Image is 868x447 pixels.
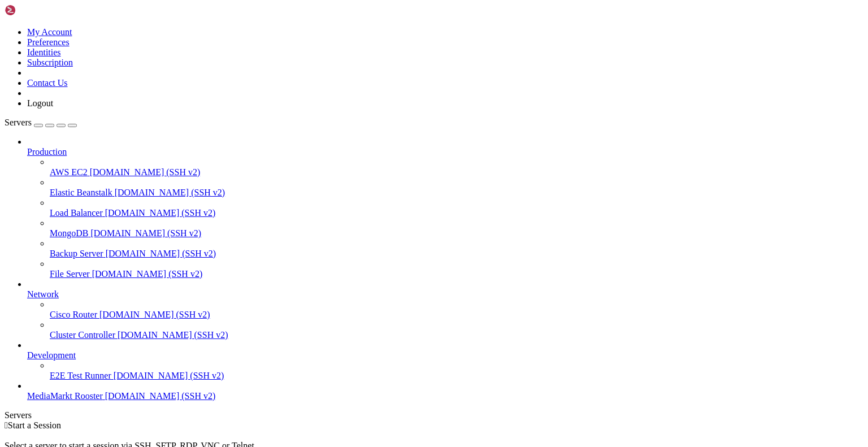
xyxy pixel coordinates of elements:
[27,147,67,157] span: Production
[50,208,863,218] a: Load Balancer [DOMAIN_NAME] (SSH v2)
[50,310,97,319] span: Cisco Router
[50,330,115,340] span: Cluster Controller
[50,188,863,198] a: Elastic Beanstalk [DOMAIN_NAME] (SSH v2)
[50,188,112,197] span: Elastic Beanstalk
[50,300,863,320] li: Cisco Router [DOMAIN_NAME] (SSH v2)
[50,249,103,258] span: Backup Server
[27,47,61,57] a: Identities
[27,78,68,88] a: Contact Us
[27,340,863,381] li: Development
[118,330,228,340] span: [DOMAIN_NAME] (SSH v2)
[106,249,216,258] span: [DOMAIN_NAME] (SSH v2)
[27,279,863,340] li: Network
[92,269,203,279] span: [DOMAIN_NAME] (SSH v2)
[50,330,863,340] a: Cluster Controller [DOMAIN_NAME] (SSH v2)
[50,228,863,238] a: MongoDB [DOMAIN_NAME] (SSH v2)
[50,249,863,259] a: Backup Server [DOMAIN_NAME] (SSH v2)
[50,177,863,198] li: Elastic Beanstalk [DOMAIN_NAME] (SSH v2)
[27,289,59,299] span: Network
[50,371,863,381] a: E2E Test Runner [DOMAIN_NAME] (SSH v2)
[50,167,863,177] a: AWS EC2 [DOMAIN_NAME] (SSH v2)
[5,118,32,127] span: Servers
[5,5,70,16] img: Shellngn
[50,238,863,259] li: Backup Server [DOMAIN_NAME] (SSH v2)
[115,188,225,197] span: [DOMAIN_NAME] (SSH v2)
[50,157,863,177] li: AWS EC2 [DOMAIN_NAME] (SSH v2)
[90,167,201,177] span: [DOMAIN_NAME] (SSH v2)
[105,208,216,218] span: [DOMAIN_NAME] (SSH v2)
[5,118,77,127] a: Servers
[50,259,863,279] li: File Server [DOMAIN_NAME] (SSH v2)
[27,391,863,401] a: MediaMarkt Rooster [DOMAIN_NAME] (SSH v2)
[50,371,111,380] span: E2E Test Runner
[105,391,216,401] span: [DOMAIN_NAME] (SSH v2)
[50,218,863,238] li: MongoDB [DOMAIN_NAME] (SSH v2)
[50,198,863,218] li: Load Balancer [DOMAIN_NAME] (SSH v2)
[50,320,863,340] li: Cluster Controller [DOMAIN_NAME] (SSH v2)
[50,269,863,279] a: File Server [DOMAIN_NAME] (SSH v2)
[27,350,76,360] span: Development
[27,37,70,47] a: Preferences
[27,147,863,157] a: Production
[90,228,201,238] span: [DOMAIN_NAME] (SSH v2)
[50,228,88,238] span: MongoDB
[50,269,90,279] span: File Server
[50,208,103,218] span: Load Balancer
[114,371,224,380] span: [DOMAIN_NAME] (SSH v2)
[99,310,210,319] span: [DOMAIN_NAME] (SSH v2)
[27,381,863,401] li: MediaMarkt Rooster [DOMAIN_NAME] (SSH v2)
[50,310,863,320] a: Cisco Router [DOMAIN_NAME] (SSH v2)
[27,289,863,300] a: Network
[27,391,103,401] span: MediaMarkt Rooster
[27,98,53,108] a: Logout
[5,410,863,420] div: Servers
[8,420,61,430] span: Start a Session
[27,350,863,361] a: Development
[50,361,863,381] li: E2E Test Runner [DOMAIN_NAME] (SSH v2)
[27,27,72,37] a: My Account
[27,58,73,67] a: Subscription
[50,167,88,177] span: AWS EC2
[5,420,8,430] span: 
[27,137,863,279] li: Production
